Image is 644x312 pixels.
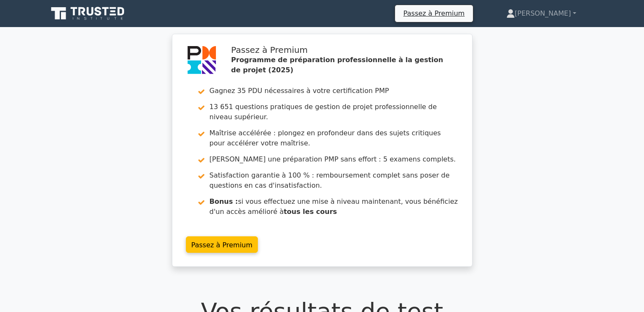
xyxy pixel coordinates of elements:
[186,236,258,253] a: Passez à Premium
[486,5,597,22] a: [PERSON_NAME]
[398,8,470,19] a: Passez à Premium
[404,9,465,17] font: Passez à Premium
[515,9,571,17] font: [PERSON_NAME]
